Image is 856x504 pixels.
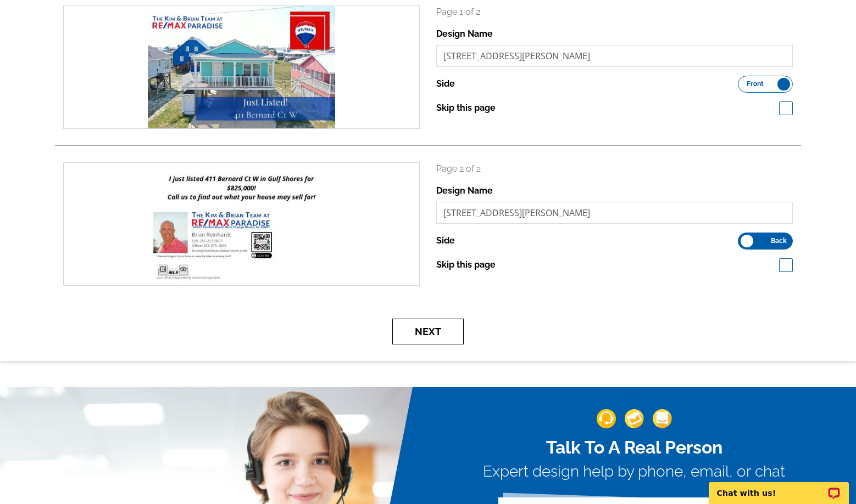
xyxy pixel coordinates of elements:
p: Page 1 of 2 [436,5,793,19]
label: Design Name [436,184,493,197]
label: Side [436,234,455,247]
label: Side [436,77,455,90]
span: Front [747,81,764,87]
img: support-img-1.png [597,409,616,428]
h2: Talk To A Real Person [483,437,785,458]
h3: Expert design help by phone, email, or chat [483,462,785,481]
iframe: LiveChat chat widget [702,469,856,504]
button: Next [392,319,464,344]
span: Back [771,238,787,243]
input: File Name [436,45,793,67]
label: Skip this page [436,258,496,271]
p: Page 2 of 2 [436,162,793,175]
img: support-img-2.png [625,409,644,428]
img: support-img-3_1.png [653,409,672,428]
label: Skip this page [436,101,496,115]
label: Design Name [436,27,493,41]
input: File Name [436,202,793,224]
